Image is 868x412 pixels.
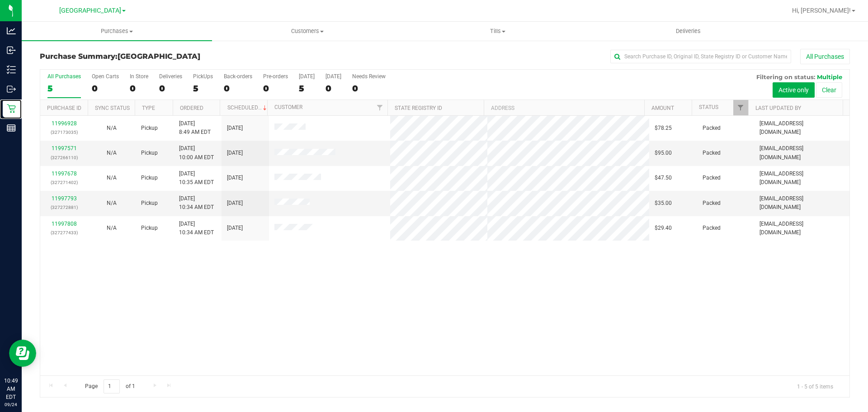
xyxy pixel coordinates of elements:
[179,220,214,237] span: [DATE] 10:34 AM EDT
[47,73,81,80] div: All Purchases
[651,105,674,111] a: Amount
[4,377,18,401] p: 10:49 AM EDT
[22,27,212,35] span: Purchases
[224,73,252,80] div: Back-orders
[46,178,82,187] p: (327271402)
[92,73,119,80] div: Open Carts
[274,104,302,110] a: Customer
[107,150,117,156] span: Not Applicable
[227,199,243,208] span: [DATE]
[7,65,16,74] inline-svg: Inventory
[655,149,672,157] span: $95.00
[655,224,672,232] span: $29.40
[179,194,214,212] span: [DATE] 10:34 AM EDT
[759,144,844,161] span: [EMAIL_ADDRESS][DOMAIN_NAME]
[52,145,77,152] a: 11997571
[107,175,117,181] span: Not Applicable
[52,221,77,227] a: 11997808
[52,120,77,127] a: 11996928
[179,119,211,137] span: [DATE] 8:49 AM EDT
[224,83,252,94] div: 0
[46,128,82,137] p: (327173035)
[212,22,402,41] a: Customers
[141,224,158,232] span: Pickup
[325,83,341,94] div: 0
[227,124,243,133] span: [DATE]
[9,340,36,367] iframe: Resource center
[403,27,592,35] span: Tills
[107,200,117,206] span: Not Applicable
[756,73,815,81] span: Filtering on status:
[77,379,142,393] span: Page of 1
[179,170,214,187] span: [DATE] 10:35 AM EDT
[402,22,593,41] a: Tills
[52,195,77,202] a: 11997793
[227,224,243,232] span: [DATE]
[179,144,214,161] span: [DATE] 10:00 AM EDT
[655,124,672,133] span: $78.25
[610,50,791,63] input: Search Purchase ID, Original ID, State Registry ID or Customer Name...
[107,125,117,131] span: Not Applicable
[263,73,288,80] div: Pre-orders
[733,100,748,115] a: Filter
[299,73,315,80] div: [DATE]
[792,7,851,14] span: Hi, [PERSON_NAME]!
[107,199,117,208] button: N/A
[817,73,842,81] span: Multiple
[47,105,81,111] a: Purchase ID
[699,104,718,110] a: Status
[22,22,212,41] a: Purchases
[7,26,16,35] inline-svg: Analytics
[193,73,213,80] div: PickUps
[141,149,158,157] span: Pickup
[352,83,386,94] div: 0
[107,225,117,231] span: Not Applicable
[141,174,158,182] span: Pickup
[180,105,203,111] a: Ordered
[7,123,16,133] inline-svg: Reports
[193,83,213,94] div: 5
[655,199,672,208] span: $35.00
[655,174,672,182] span: $47.50
[703,149,721,157] span: Packed
[664,27,713,35] span: Deliveries
[212,27,402,35] span: Customers
[142,105,155,111] a: Type
[95,105,130,111] a: Sync Status
[52,170,77,177] a: 11997678
[325,73,341,80] div: [DATE]
[107,174,117,182] button: N/A
[107,149,117,157] button: N/A
[107,124,117,133] button: N/A
[759,194,844,212] span: [EMAIL_ADDRESS][DOMAIN_NAME]
[755,105,801,111] a: Last Updated By
[593,22,783,41] a: Deliveries
[484,100,644,116] th: Address
[107,224,117,232] button: N/A
[703,174,721,182] span: Packed
[4,401,18,408] p: 09/24
[46,203,82,212] p: (327272881)
[227,104,269,111] a: Scheduled
[92,83,119,94] div: 0
[800,49,850,64] button: All Purchases
[703,124,721,133] span: Packed
[759,220,844,237] span: [EMAIL_ADDRESS][DOMAIN_NAME]
[263,83,288,94] div: 0
[46,153,82,162] p: (327266110)
[703,199,721,208] span: Packed
[759,119,844,137] span: [EMAIL_ADDRESS][DOMAIN_NAME]
[59,7,121,14] span: [GEOGRAPHIC_DATA]
[227,149,243,157] span: [DATE]
[40,52,310,61] h3: Purchase Summary:
[790,379,840,393] span: 1 - 5 of 5 items
[46,228,82,237] p: (327277433)
[118,52,200,61] span: [GEOGRAPHIC_DATA]
[130,83,148,94] div: 0
[159,73,182,80] div: Deliveries
[299,83,315,94] div: 5
[130,73,148,80] div: In Store
[352,73,386,80] div: Needs Review
[816,82,842,98] button: Clear
[141,124,158,133] span: Pickup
